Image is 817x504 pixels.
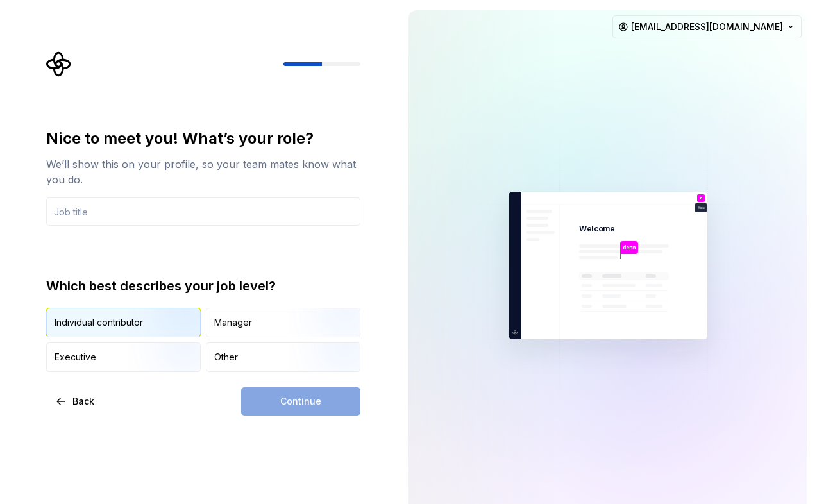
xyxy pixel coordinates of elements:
p: Welcome [579,224,614,234]
p: d [700,196,702,200]
svg: Supernova Logo [46,51,72,77]
p: You [697,206,704,210]
div: Manager [214,316,252,329]
p: denn [623,244,636,251]
div: Nice to meet you! What’s your role? [46,128,360,149]
button: [EMAIL_ADDRESS][DOMAIN_NAME] [612,15,802,38]
div: We’ll show this on your profile, so your team mates know what you do. [46,156,360,187]
span: Back [72,395,94,408]
div: Individual contributor [55,316,143,329]
div: Other [214,351,238,364]
button: Back [46,387,105,416]
span: [EMAIL_ADDRESS][DOMAIN_NAME] [631,21,783,33]
input: Job title [46,197,360,226]
div: Which best describes your job level? [46,277,360,295]
div: Executive [55,351,96,364]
